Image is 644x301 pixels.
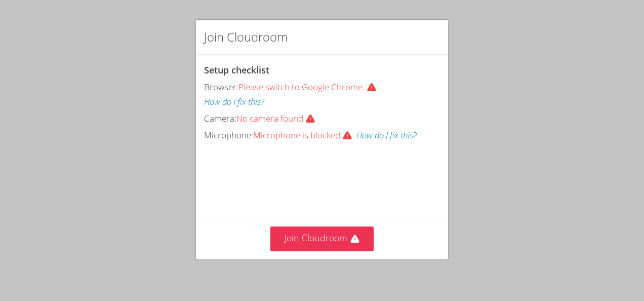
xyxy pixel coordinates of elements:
[238,81,381,93] span: Please switch to Google Chrome.
[356,128,417,143] button: How do I fix this?
[236,112,319,124] span: No camera found
[204,64,269,76] span: Setup checklist
[253,129,356,141] span: Microphone is blocked
[204,129,253,141] span: Microphone:
[270,227,374,251] button: Join Cloudroom
[204,81,238,93] span: Browser:
[204,112,236,124] span: Camera:
[204,95,264,109] button: How do I fix this?
[204,28,288,46] h2: Join Cloudroom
